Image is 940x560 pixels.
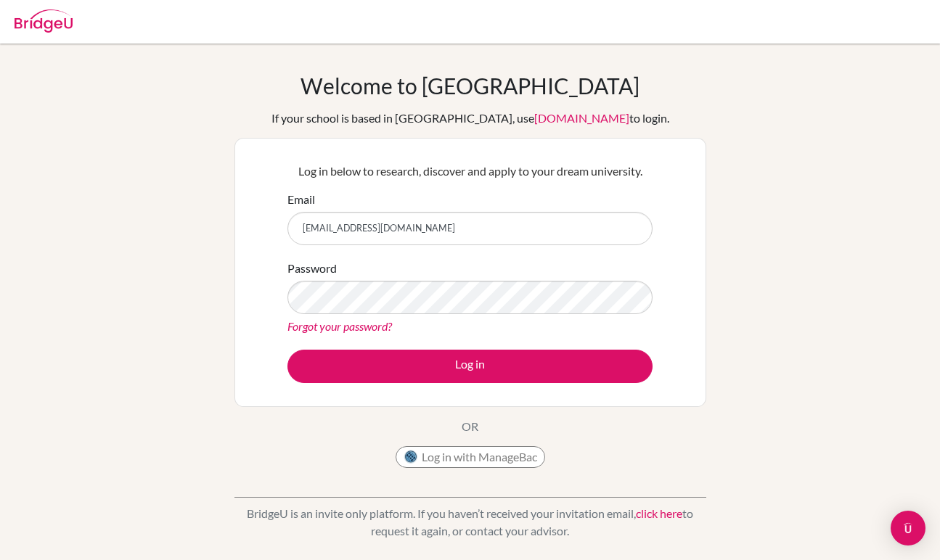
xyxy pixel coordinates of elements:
div: Open Intercom Messenger [891,511,925,545]
p: OR [462,418,478,435]
div: If your school is based in [GEOGRAPHIC_DATA], use to login. [271,110,669,127]
button: Log in [287,350,653,383]
label: Email [287,191,315,208]
a: [DOMAIN_NAME] [534,111,629,125]
a: Forgot your password? [287,319,392,333]
button: Log in with ManageBac [396,446,545,468]
img: Bridge-U [15,9,73,33]
p: Log in below to research, discover and apply to your dream university. [287,162,653,180]
p: BridgeU is an invite only platform. If you haven’t received your invitation email, to request it ... [234,505,706,540]
a: click here [636,506,682,520]
label: Password [287,260,337,277]
h1: Welcome to [GEOGRAPHIC_DATA] [301,73,639,99]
